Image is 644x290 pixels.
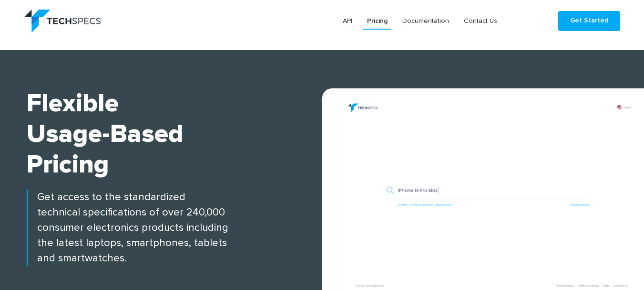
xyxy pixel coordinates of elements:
a: Pricing [363,12,391,30]
p: Get access to the standardized technical specifications of over 240,000 consumer electronics prod... [27,190,322,266]
h1: Flexible Usage-based Pricing [27,88,322,180]
a: Get Started [558,11,620,31]
a: API [339,12,356,30]
img: logo [24,10,101,32]
a: Contact Us [460,12,501,30]
a: Documentation [399,12,453,30]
